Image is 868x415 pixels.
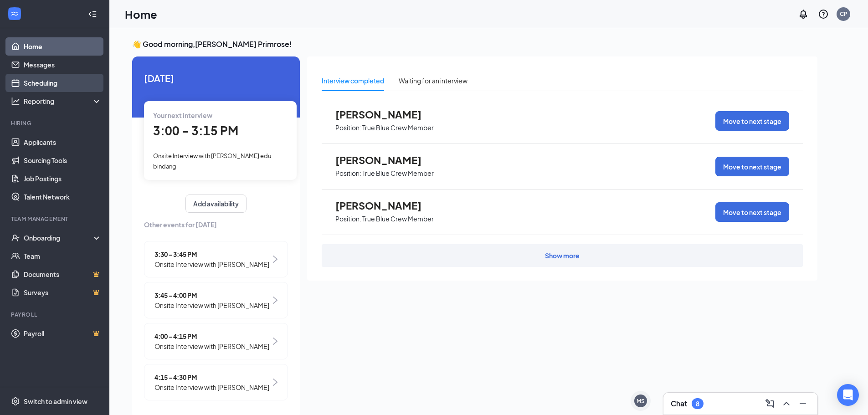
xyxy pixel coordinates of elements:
[154,300,269,310] span: Onsite Interview with [PERSON_NAME]
[11,311,100,318] div: Payroll
[798,9,809,20] svg: Notifications
[362,215,434,223] p: True Blue Crew Member
[144,71,288,85] span: [DATE]
[362,169,434,178] p: True Blue Crew Member
[11,97,20,106] svg: Analysis
[185,195,247,213] button: Add availability
[399,76,467,86] div: Waiting for an interview
[154,372,269,382] span: 4:15 - 4:30 PM
[154,290,269,300] span: 3:45 - 4:00 PM
[779,396,794,411] button: ChevronUp
[11,119,100,127] div: Hiring
[154,249,269,259] span: 3:30 - 3:45 PM
[671,399,687,409] h3: Chat
[797,398,808,409] svg: Minimize
[335,123,361,132] p: Position:
[24,133,102,151] a: Applicants
[335,154,436,166] span: [PERSON_NAME]
[24,324,102,343] a: PayrollCrown
[24,74,102,92] a: Scheduling
[545,251,580,260] div: Show more
[24,188,102,206] a: Talent Network
[24,233,94,242] div: Onboarding
[24,247,102,265] a: Team
[696,400,699,408] div: 8
[24,283,102,302] a: SurveysCrown
[24,151,102,169] a: Sourcing Tools
[715,157,789,176] button: Move to next stage
[837,384,859,406] div: Open Intercom Messenger
[24,265,102,283] a: DocumentsCrown
[24,169,102,188] a: Job Postings
[154,382,269,392] span: Onsite Interview with [PERSON_NAME]
[154,341,269,351] span: Onsite Interview with [PERSON_NAME]
[144,220,288,230] span: Other events for [DATE]
[840,10,847,18] div: CP
[715,111,789,131] button: Move to next stage
[24,56,102,74] a: Messages
[154,259,269,269] span: Onsite Interview with [PERSON_NAME]
[796,396,810,411] button: Minimize
[765,398,776,409] svg: ComposeMessage
[335,200,436,211] span: [PERSON_NAME]
[335,108,436,120] span: [PERSON_NAME]
[153,111,212,119] span: Your next interview
[362,123,434,132] p: True Blue Crew Member
[11,233,20,242] svg: UserCheck
[10,9,19,18] svg: WorkstreamLogo
[24,37,102,56] a: Home
[24,397,87,406] div: Switch to admin view
[88,10,97,19] svg: Collapse
[24,97,102,106] div: Reporting
[322,76,384,86] div: Interview completed
[11,397,20,406] svg: Settings
[335,169,361,178] p: Position:
[637,397,645,405] div: MS
[125,6,157,22] h1: Home
[154,331,269,341] span: 4:00 - 4:15 PM
[818,9,829,20] svg: QuestionInfo
[132,39,817,49] h3: 👋 Good morning, [PERSON_NAME] Primrose !
[335,215,361,223] p: Position:
[781,398,792,409] svg: ChevronUp
[11,215,100,223] div: Team Management
[715,202,789,222] button: Move to next stage
[153,123,238,138] span: 3:00 - 3:15 PM
[763,396,777,411] button: ComposeMessage
[153,152,271,169] span: Onsite Interview with [PERSON_NAME] edu bindang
